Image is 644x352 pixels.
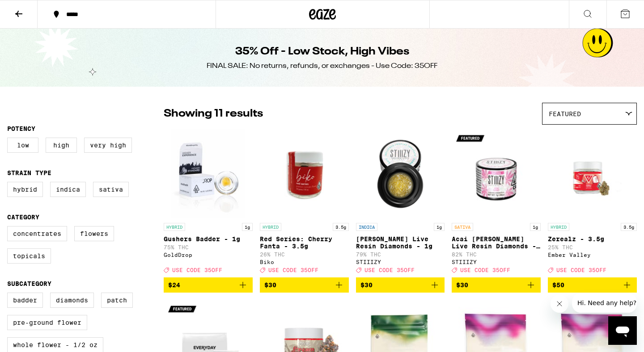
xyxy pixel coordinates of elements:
img: GoldDrop - Gushers Badder - 1g [171,129,245,218]
p: Gushers Badder - 1g [164,235,253,243]
label: Diamonds [50,293,94,308]
span: $30 [456,281,468,289]
a: Open page for Red Series: Cherry Fanta - 3.5g from Biko [260,129,349,277]
button: Add to bag [452,277,541,293]
label: Flowers [74,226,114,241]
label: Sativa [93,182,129,197]
span: $30 [360,281,373,289]
div: Ember Valley [548,252,637,258]
div: Biko [260,259,349,265]
div: STIIIZY [452,259,541,265]
label: Indica [50,182,86,197]
legend: Subcategory [7,280,51,287]
label: Hybrid [7,182,43,197]
legend: Potency [7,125,35,132]
span: USE CODE 35OFF [460,267,510,273]
label: High [46,138,77,153]
p: 3.5g [621,223,637,231]
span: $30 [264,281,276,289]
label: Pre-ground Flower [7,315,87,330]
p: HYBRID [164,223,185,231]
p: HYBRID [548,223,569,231]
legend: Strain Type [7,169,51,176]
a: Open page for Zerealz - 3.5g from Ember Valley [548,129,637,277]
p: HYBRID [260,223,281,231]
button: Add to bag [356,277,445,293]
p: 79% THC [356,251,445,257]
span: USE CODE 35OFF [268,267,318,273]
p: Zerealz - 3.5g [548,235,637,243]
label: Concentrates [7,226,67,241]
iframe: Message from company [572,293,637,313]
span: $24 [168,281,180,289]
p: [PERSON_NAME] Live Resin Diamonds - 1g [356,235,445,250]
span: $50 [552,281,564,289]
span: Featured [549,110,581,117]
div: GoldDrop [164,252,253,258]
label: Very High [84,138,132,153]
button: Add to bag [548,277,637,293]
a: Open page for Mochi Gelato Live Resin Diamonds - 1g from STIIIZY [356,129,445,277]
iframe: Close message [551,295,568,313]
p: Showing 11 results [164,106,263,122]
p: 82% THC [452,251,541,257]
label: Low [7,138,38,153]
p: INDICA [356,223,377,231]
legend: Category [7,214,39,221]
label: Patch [101,293,133,308]
p: Red Series: Cherry Fanta - 3.5g [260,235,349,250]
h1: 35% Off - Low Stock, High Vibes [235,44,409,59]
div: STIIIZY [356,259,445,265]
iframe: Button to launch messaging window [608,316,637,345]
p: SATIVA [452,223,473,231]
p: 25% THC [548,244,637,250]
img: STIIIZY - Acai Berry Live Resin Diamonds - 1g [452,129,541,218]
a: Open page for Gushers Badder - 1g from GoldDrop [164,129,253,277]
p: Acai [PERSON_NAME] Live Resin Diamonds - 1g [452,235,541,250]
button: Add to bag [164,277,253,293]
img: Ember Valley - Zerealz - 3.5g [548,129,637,218]
button: Add to bag [260,277,349,293]
p: 3.5g [333,223,349,231]
p: 1g [530,223,541,231]
img: STIIIZY - Mochi Gelato Live Resin Diamonds - 1g [356,129,445,218]
div: FINAL SALE: No returns, refunds, or exchanges - Use Code: 35OFF [207,61,437,71]
span: USE CODE 35OFF [172,267,222,273]
label: Topicals [7,248,51,264]
p: 1g [242,223,253,231]
p: 75% THC [164,244,253,250]
label: Badder [7,293,43,308]
span: USE CODE 35OFF [556,267,606,273]
a: Open page for Acai Berry Live Resin Diamonds - 1g from STIIIZY [452,129,541,277]
span: USE CODE 35OFF [364,267,415,273]
img: Biko - Red Series: Cherry Fanta - 3.5g [260,129,349,218]
p: 1g [434,223,445,231]
p: 26% THC [260,251,349,257]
